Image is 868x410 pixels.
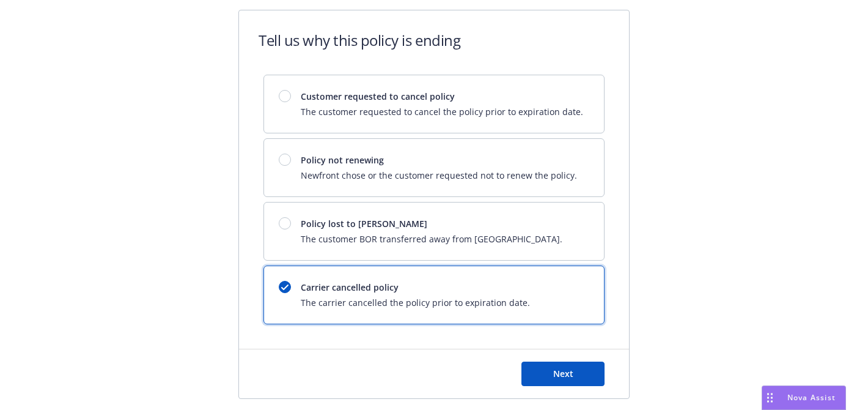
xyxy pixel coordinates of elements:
span: Policy not renewing [301,154,577,166]
button: Nova Assist [762,386,846,410]
h1: Tell us why this policy is ending [259,30,460,50]
span: The customer BOR transferred away from [GEOGRAPHIC_DATA]. [301,233,562,245]
button: Next [521,362,605,386]
span: Policy lost to [PERSON_NAME] [301,217,562,230]
span: Customer requested to cancel policy [301,90,583,103]
span: Carrier cancelled policy [301,281,530,294]
span: The customer requested to cancel the policy prior to expiration date. [301,105,583,118]
div: Drag to move [762,386,778,409]
span: The carrier cancelled the policy prior to expiration date. [301,296,530,309]
span: Newfront chose or the customer requested not to renew the policy. [301,169,577,182]
span: Nova Assist [787,392,836,403]
span: Next [553,368,573,379]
